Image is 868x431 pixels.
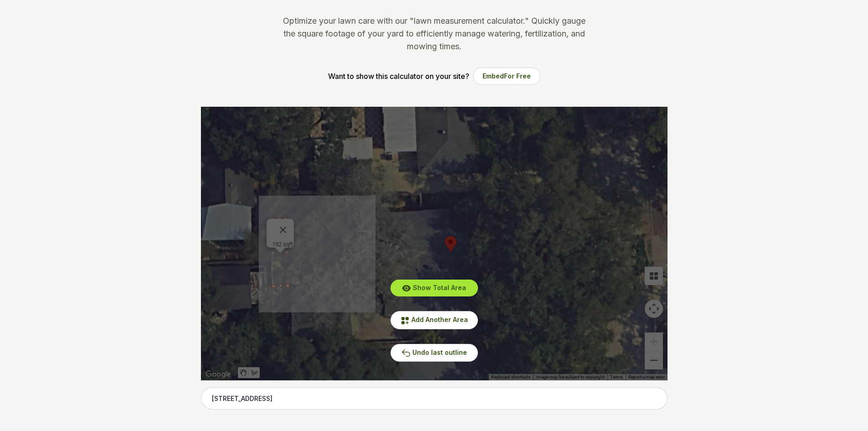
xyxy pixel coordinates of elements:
span: For Free [504,72,531,80]
p: Want to show this calculator on your site? [328,71,469,82]
button: Add Another Area [390,311,478,329]
button: Show Total Area [390,280,478,296]
span: Show Total Area [413,284,466,291]
button: EmbedFor Free [473,68,540,85]
span: Add Another Area [411,316,468,323]
span: Undo last outline [412,348,467,356]
input: Enter your address to get started [201,387,668,410]
p: Optimize your lawn care with our "lawn measurement calculator." Quickly gauge the square footage ... [281,15,587,53]
button: Undo last outline [390,344,478,362]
